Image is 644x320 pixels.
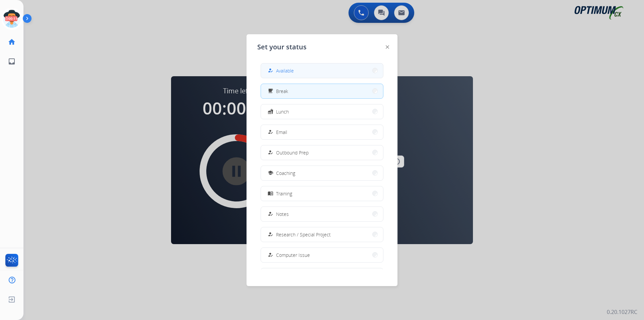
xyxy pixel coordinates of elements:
button: Research / Special Project [261,227,383,242]
span: Computer Issue [276,252,310,259]
button: Computer Issue [261,248,383,262]
span: Outbound Prep [276,149,309,156]
button: Notes [261,207,383,221]
span: Coaching [276,170,295,177]
mat-icon: school [268,170,273,176]
span: Research / Special Project [276,231,331,238]
span: Training [276,190,292,197]
span: Notes [276,211,289,218]
img: close-button [386,45,389,49]
button: Coaching [261,166,383,180]
mat-icon: how_to_reg [268,252,273,258]
mat-icon: free_breakfast [268,88,273,94]
mat-icon: how_to_reg [268,129,273,135]
mat-icon: fastfood [268,109,273,115]
button: Email [261,125,383,139]
button: Available [261,63,383,78]
span: Available [276,67,294,74]
mat-icon: menu_book [268,191,273,196]
span: Break [276,88,288,95]
mat-icon: how_to_reg [268,150,273,155]
p: 0.20.1027RC [607,308,637,316]
span: Lunch [276,108,289,115]
button: Training [261,186,383,201]
mat-icon: how_to_reg [268,68,273,74]
button: Lunch [261,104,383,119]
mat-icon: home [8,38,16,46]
button: Outbound Prep [261,145,383,160]
button: Break [261,84,383,98]
button: Internet Issue [261,268,383,283]
span: Email [276,129,287,136]
mat-icon: how_to_reg [268,211,273,217]
mat-icon: how_to_reg [268,232,273,237]
span: Set your status [257,42,307,52]
mat-icon: inbox [8,57,16,65]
